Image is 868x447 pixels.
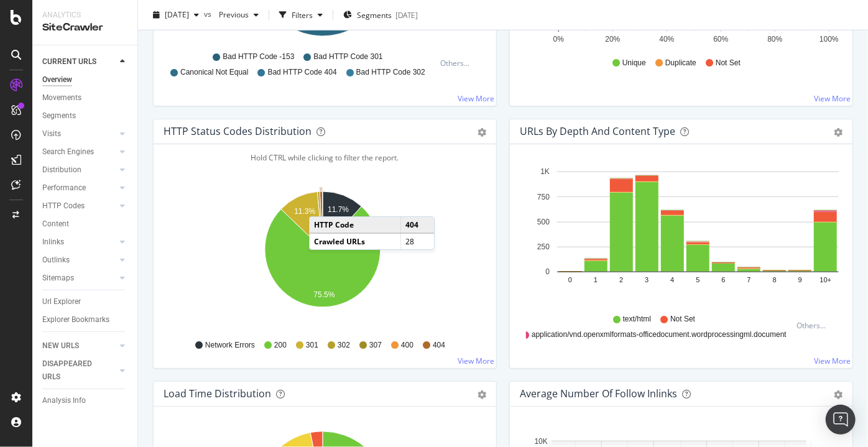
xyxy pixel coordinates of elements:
div: gear [834,128,843,137]
div: Distribution [42,164,81,177]
a: Analysis Info [42,394,129,407]
div: gear [478,390,486,399]
div: Performance [42,182,86,195]
div: Average Number of Follow Inlinks [520,387,677,400]
div: gear [478,128,486,137]
span: Bad HTTP Code 301 [313,52,382,62]
a: Inlinks [42,236,116,249]
a: CURRENT URLS [42,55,116,68]
a: HTTP Codes [42,200,116,213]
div: Others... [440,58,475,68]
div: SiteCrawler [42,21,127,35]
div: HTTP Status Codes Distribution [164,125,312,137]
td: Crawled URLs [310,233,400,249]
div: Url Explorer [42,295,81,308]
span: Duplicate [665,58,696,68]
text: 8 [773,276,777,283]
div: CURRENT URLS [42,55,96,68]
text: 0 [568,276,572,283]
td: 404 [400,217,434,233]
a: View More [814,356,851,366]
text: 2 [619,276,623,283]
span: 200 [274,340,287,351]
svg: A chart. [520,164,839,308]
button: Filters [274,5,328,25]
text: 9 [798,276,802,283]
div: HTTP Codes [42,200,85,213]
text: 10K [535,437,548,446]
span: vs [204,8,214,19]
td: HTTP Code [310,217,400,233]
button: Previous [214,5,264,25]
text: 0 [545,268,550,277]
div: Overview [42,73,72,86]
text: 4 [670,276,674,283]
text: 11.3% [294,207,315,216]
text: 75.5% [313,290,335,299]
a: View More [814,93,851,104]
text: 500 [537,218,550,226]
text: 250 [537,242,550,251]
text: 11.7% [328,205,349,214]
text: 100% [820,35,839,44]
span: Network Errors [205,340,255,351]
text: 3 [645,276,649,283]
span: application/vnd.openxmlformats-officedocument.wordprocessingml.document [532,329,787,340]
div: [DATE] [395,9,418,20]
text: 40% [659,35,674,44]
a: View More [458,93,494,104]
a: Url Explorer [42,295,129,308]
div: NEW URLS [42,339,79,353]
a: Visits [42,127,116,141]
a: NEW URLS [42,339,116,353]
span: Bad HTTP Code 404 [268,67,337,78]
span: Segments [357,9,392,20]
div: Segments [42,109,76,122]
span: Not Set [716,58,741,68]
span: Previous [214,9,249,20]
div: Explorer Bookmarks [42,313,109,326]
div: URLs by Depth and Content Type [520,125,675,137]
div: gear [834,390,843,399]
div: DISAPPEARED URLS [42,357,105,384]
a: Sitemaps [42,272,116,285]
button: Segments[DATE] [338,5,423,25]
div: Analytics [42,10,127,21]
a: Performance [42,182,116,195]
div: Movements [42,91,81,104]
div: Filters [292,9,313,20]
text: 1 [594,276,598,283]
div: Search Engines [42,145,94,159]
a: DISAPPEARED URLS [42,357,116,384]
a: Content [42,218,129,231]
a: Distribution [42,164,116,177]
text: 750 [537,193,550,201]
text: 10+ [820,276,832,283]
span: Bad HTTP Code 302 [356,67,425,78]
span: 301 [306,340,318,351]
a: Segments [42,109,129,122]
text: 20% [605,35,620,44]
text: 80% [767,35,782,44]
div: Visits [42,127,61,141]
div: Inlinks [42,236,64,249]
svg: A chart. [164,184,482,328]
div: Open Intercom Messenger [826,405,856,435]
div: Analysis Info [42,394,86,407]
div: Content [42,218,69,231]
span: text/html [623,314,651,325]
span: 307 [369,340,382,351]
text: 5 [696,276,699,283]
td: 28 [400,233,434,249]
button: [DATE] [148,5,204,25]
text: 6 [722,276,726,283]
text: 1K [540,168,550,177]
a: View More [458,356,494,366]
text: 0% [553,35,565,44]
text: 60% [713,35,728,44]
span: Bad HTTP Code -153 [223,52,294,62]
div: Others... [796,320,831,331]
a: Overview [42,73,129,86]
a: Explorer Bookmarks [42,313,129,326]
